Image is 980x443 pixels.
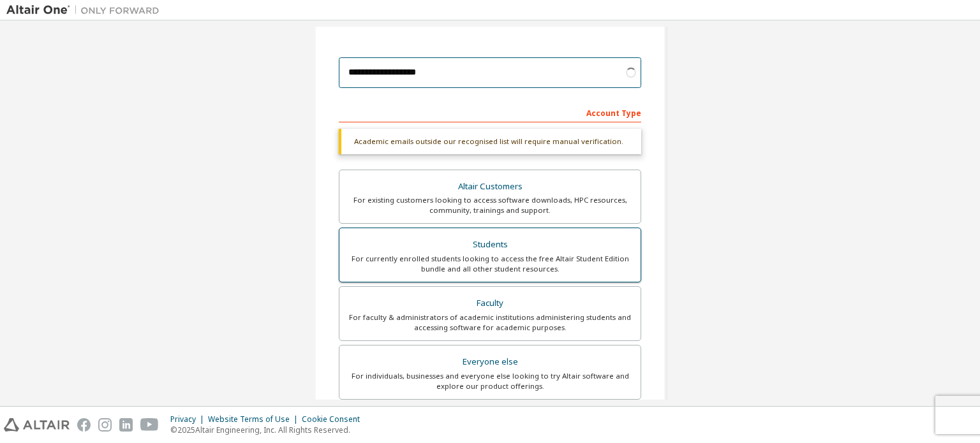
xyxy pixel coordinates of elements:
[339,102,641,122] div: Account Type
[347,236,633,254] div: Students
[347,294,633,312] div: Faculty
[339,129,641,154] div: Academic emails outside our recognised list will require manual verification.
[77,418,91,432] img: facebook.svg
[6,4,166,17] img: Altair One
[302,414,367,425] div: Cookie Consent
[98,418,112,432] img: instagram.svg
[347,195,633,215] div: For existing customers looking to access software downloads, HPC resources, community, trainings ...
[347,178,633,196] div: Altair Customers
[208,414,302,425] div: Website Terms of Use
[347,353,633,371] div: Everyone else
[347,371,633,391] div: For individuals, businesses and everyone else looking to try Altair software and explore our prod...
[140,418,159,432] img: youtube.svg
[170,425,367,435] p: © 2025 Altair Engineering, Inc. All Rights Reserved.
[4,418,70,432] img: altair_logo.svg
[347,254,633,274] div: For currently enrolled students looking to access the free Altair Student Edition bundle and all ...
[119,418,133,432] img: linkedin.svg
[170,414,208,425] div: Privacy
[347,312,633,333] div: For faculty & administrators of academic institutions administering students and accessing softwa...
